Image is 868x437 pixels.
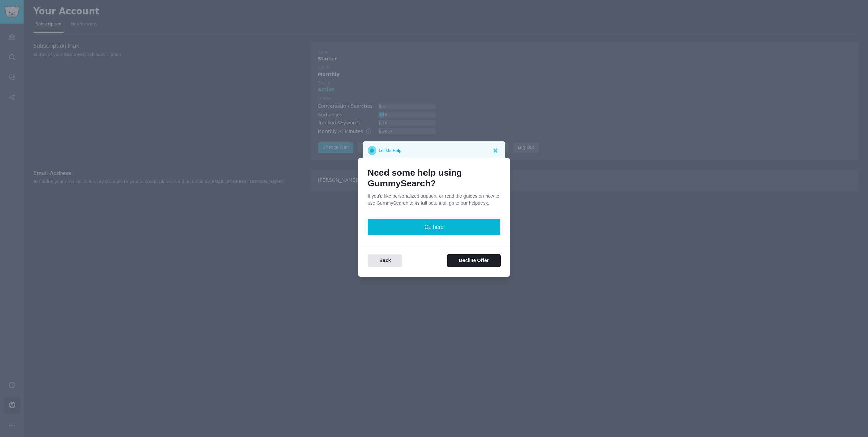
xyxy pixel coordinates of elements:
button: Go here [368,219,500,235]
p: Let Us Help [379,146,401,155]
button: Back [368,254,402,267]
p: If you'd like personalized support, or read the guides on how to use GummySearch to its full pote... [368,193,500,207]
h1: Need some help using GummySearch? [368,167,500,189]
button: Decline Offer [447,254,500,267]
